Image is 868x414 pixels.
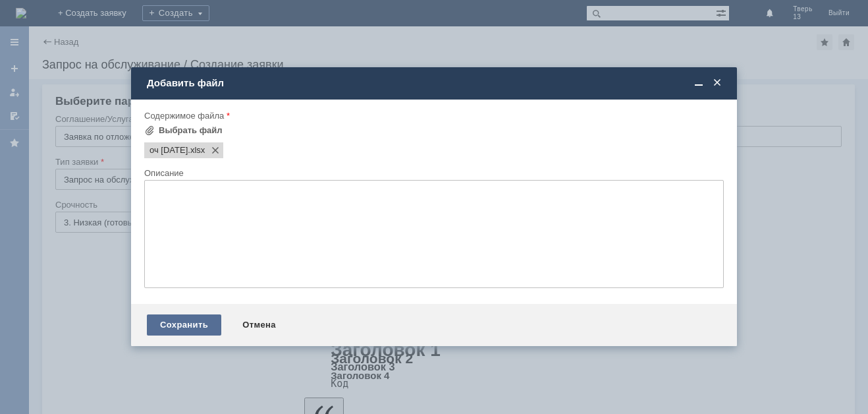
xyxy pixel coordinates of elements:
div: прошу удалить отложенные чеки [5,16,192,26]
div: Добрый вечер [5,5,192,16]
span: Закрыть [711,77,724,89]
span: оч 23.09.25.xlsx [188,145,205,156]
div: Выбрать файл [159,125,223,136]
div: Содержимое файла [144,111,721,120]
span: Свернуть (Ctrl + M) [692,77,705,89]
span: оч 23.09.25.xlsx [149,145,188,156]
div: Добавить файл [147,77,724,89]
div: Описание [144,169,721,177]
